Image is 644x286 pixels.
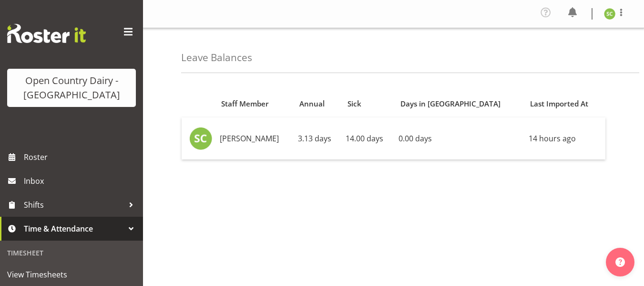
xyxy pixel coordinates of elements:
[615,257,625,267] img: help-xxl-2.png
[221,98,288,109] div: Staff Member
[298,133,331,144] span: 3.13 days
[181,52,252,63] h4: Leave Balances
[530,98,600,109] div: Last Imported At
[299,98,337,109] div: Annual
[216,117,294,159] td: [PERSON_NAME]
[400,98,519,109] div: Days in [GEOGRAPHIC_DATA]
[189,127,212,150] img: sukhpreet-chandi8208.jpg
[2,243,141,263] div: Timesheet
[346,133,383,144] span: 14.00 days
[24,174,138,188] span: Inbox
[24,198,124,212] span: Shifts
[24,222,124,236] span: Time & Attendance
[24,150,138,164] span: Roster
[348,98,389,109] div: Sick
[399,133,432,144] span: 0.00 days
[7,24,86,43] img: Rosterit website logo
[529,133,576,144] span: 14 hours ago
[604,8,615,20] img: sukhpreet-chandi8208.jpg
[17,74,126,102] div: Open Country Dairy - [GEOGRAPHIC_DATA]
[7,267,136,282] span: View Timesheets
